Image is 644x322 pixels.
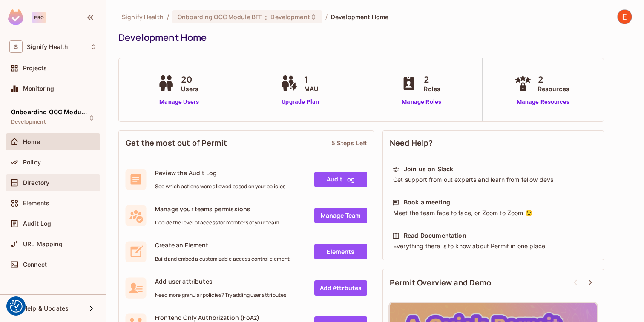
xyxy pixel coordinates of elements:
[155,169,285,177] span: Review the Audit Log
[155,313,259,322] span: Frontend Only Authorization (FoAz)
[314,208,367,223] a: Manage Team
[512,98,574,106] a: Manage Resources
[404,231,466,240] div: Read Documentation
[122,13,164,21] span: the active workspace
[23,305,69,312] span: Help & Updates
[424,73,440,86] span: 2
[404,165,453,173] div: Join us on Slack
[155,241,290,249] span: Create an Element
[155,277,286,285] span: Add user attributes
[392,175,594,184] div: Get support from out experts and learn from fellow devs
[304,73,318,86] span: 1
[325,13,328,21] li: /
[10,300,23,313] img: Revisit consent button
[398,98,445,106] a: Manage Roles
[11,118,46,125] span: Development
[314,280,367,296] a: Add Attrbutes
[270,13,310,21] span: Development
[390,277,492,288] span: Permit Overview and Demo
[618,10,632,24] img: Ebin Chathoth Sleeba
[404,198,450,207] div: Book a meeting
[155,219,279,226] span: Decide the level of access for members of your team
[392,242,594,250] div: Everything there is to know about Permit in one place
[155,98,203,106] a: Manage Users
[23,85,55,92] span: Monitoring
[304,84,318,93] span: MAU
[32,12,46,23] div: Pro
[23,200,49,207] span: Elements
[314,244,367,259] a: Elements
[538,84,569,93] span: Resources
[538,73,569,86] span: 2
[23,179,49,186] span: Directory
[155,183,285,190] span: See which actions were allowed based on your policies
[390,138,433,148] span: Need Help?
[23,261,47,268] span: Connect
[314,172,367,187] a: Audit Log
[178,13,262,21] span: Onboarding OCC Module BFF
[23,138,40,145] span: Home
[10,300,23,313] button: Consent Preferences
[181,73,198,86] span: 20
[23,65,47,72] span: Projects
[23,159,41,166] span: Policy
[23,220,51,227] span: Audit Log
[126,138,227,148] span: Get the most out of Permit
[8,9,23,25] img: SReyMgAAAABJRU5ErkJggg==
[155,205,279,213] span: Manage your teams permissions
[11,109,88,115] span: Onboarding OCC Module BFF
[331,13,388,21] span: Development Home
[392,209,594,217] div: Meet the team face to face, or Zoom to Zoom 😉
[155,256,290,262] span: Build and embed a customizable access control element
[167,13,169,21] li: /
[279,98,322,106] a: Upgrade Plan
[331,139,367,147] div: 5 Steps Left
[9,40,23,53] span: S
[181,84,198,93] span: Users
[155,292,286,299] span: Need more granular policies? Try adding user attributes
[23,241,63,247] span: URL Mapping
[424,84,440,93] span: Roles
[27,43,68,50] span: Workspace: Signify Health
[264,14,267,20] span: :
[118,31,628,44] div: Development Home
